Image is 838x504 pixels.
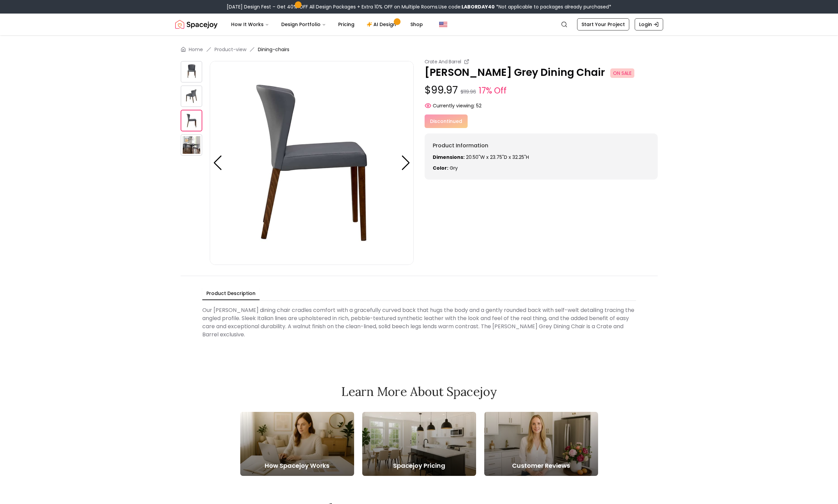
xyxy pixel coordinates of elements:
a: Shop [405,18,428,31]
h5: How Spacejoy Works [240,461,354,470]
span: ON SALE [610,68,634,78]
img: https://storage.googleapis.com/spacejoy-main/assets/5f84712d07a6b0001c410872/product_2_beihb6j79og5 [181,110,202,131]
nav: breadcrumb [181,46,658,53]
p: 20.50"W x 23.75"D x 32.25"H [433,154,650,161]
h5: Spacejoy Pricing [362,461,476,470]
small: $119.96 [461,88,476,95]
button: Product Description [202,287,260,300]
div: Our [PERSON_NAME] dining chair cradles comfort with a gracefully curved back that hugs the body a... [202,303,636,341]
img: https://storage.googleapis.com/spacejoy-main/assets/5f84712d07a6b0001c410872/product_2_beihb6j79og5 [210,61,414,265]
h5: Customer Reviews [484,461,598,470]
strong: Dimensions: [433,154,465,161]
strong: Color: [433,165,448,171]
a: Customer Reviews [484,412,598,476]
img: Spacejoy Logo [175,18,218,31]
span: 52 [476,102,482,109]
span: Dining-chairs [258,46,289,53]
a: AI Design [361,18,404,31]
span: Currently viewing: [433,102,475,109]
nav: Global [175,14,663,35]
img: https://storage.googleapis.com/spacejoy-main/assets/5f84712d07a6b0001c410872/product_0_o1pphh2g41j8 [181,61,202,83]
a: How Spacejoy Works [240,412,354,476]
nav: Main [226,18,428,31]
small: 17% Off [479,85,507,97]
h2: Learn More About Spacejoy [240,385,598,398]
a: Spacejoy Pricing [362,412,476,476]
p: [PERSON_NAME] Grey Dining Chair [425,66,658,79]
div: [DATE] Design Fest – Get 40% OFF All Design Packages + Extra 10% OFF on Multiple Rooms. [227,3,611,10]
a: Start Your Project [577,18,629,30]
a: Product-view [214,46,246,53]
img: United States [439,20,447,28]
small: Crate And Barrel [425,58,461,65]
a: Home [189,46,203,53]
h6: Product Information [433,142,650,150]
button: How It Works [226,18,274,31]
span: Use code: [438,3,495,10]
p: $99.97 [425,84,658,97]
a: Pricing [333,18,360,31]
img: https://storage.googleapis.com/spacejoy-main/assets/5f84712d07a6b0001c410872/product_3_bcj3dfpc74je [181,134,202,156]
a: Login [635,18,663,30]
span: *Not applicable to packages already purchased* [495,3,611,10]
a: Spacejoy [175,18,218,31]
button: Design Portfolio [276,18,331,31]
b: LABORDAY40 [462,3,495,10]
img: https://storage.googleapis.com/spacejoy-main/assets/5f84712d07a6b0001c410872/product_1_fcjb578e3i5f [181,85,202,107]
span: gry [450,165,458,171]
